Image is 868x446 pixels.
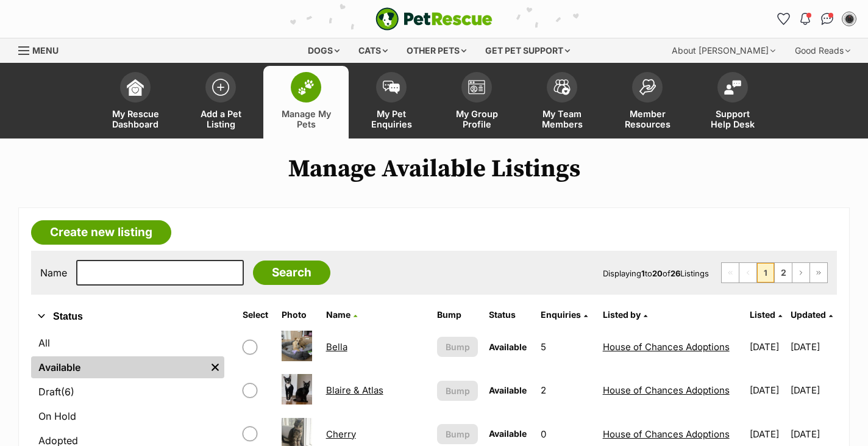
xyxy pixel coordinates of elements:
span: Updated [791,309,826,320]
label: Name [40,267,67,278]
button: Status [31,309,224,325]
span: My Rescue Dashboard [108,109,163,129]
div: Other pets [398,38,475,63]
span: Available [489,385,527,395]
a: Manage My Pets [263,66,349,138]
a: Remove filter [206,356,224,378]
span: First page [722,263,739,282]
span: My Pet Enquiries [364,109,419,129]
a: Listed [750,309,782,320]
td: 5 [536,326,596,368]
a: PetRescue [375,7,493,31]
span: Manage My Pets [279,109,333,129]
img: logo-e224e6f780fb5917bec1dbf3a21bbac754714ae5b6737aabdf751b685950b380.svg [375,7,493,31]
span: translation missing: en.admin.listings.index.attributes.enquiries [541,309,581,320]
th: Select [238,305,276,325]
a: Conversations [817,9,837,29]
input: Search [253,261,330,285]
div: About [PERSON_NAME] [663,38,784,63]
a: My Pet Enquiries [349,66,434,138]
nav: Pagination [721,262,828,283]
img: dashboard-icon-eb2f2d2d3e046f16d808141f083e7271f6b2e854fb5c12c21221c1fb7104beca.svg [127,79,144,96]
a: Listed by [603,309,647,320]
span: Page 1 [757,263,774,282]
a: House of Chances Adoptions [603,428,730,440]
a: Draft [31,381,224,403]
a: My Team Members [519,66,605,138]
span: Add a Pet Listing [193,109,248,129]
img: chat-41dd97257d64d25036548639549fe6c8038ab92f7586957e7f3b1b290dea8141.svg [821,13,834,25]
ul: Account quick links [774,9,859,29]
a: Favourites [774,9,793,29]
span: Member Resources [620,109,675,129]
span: Name [326,309,350,320]
a: Name [326,309,357,320]
a: Cherry [326,428,356,440]
button: My account [839,9,859,29]
td: [DATE] [791,369,836,411]
strong: 1 [641,268,645,278]
span: Available [489,428,527,439]
span: Listed by [603,309,641,320]
img: notifications-46538b983faf8c2785f20acdc204bb7945ddae34d4c08c2a6579f10ce5e182be.svg [800,13,810,25]
div: Cats [350,38,396,63]
a: My Rescue Dashboard [93,66,178,138]
img: help-desk-icon-fdf02630f3aa405de69fd3d07c3f3aa587a6932b1a1747fa1d2bba05be0121f9.svg [724,80,741,95]
img: group-profile-icon-3fa3cf56718a62981997c0bc7e787c4b2cf8bcc04b72c1350f741eb67cf2f40e.svg [468,80,485,95]
span: (6) [61,384,74,399]
th: Status [484,305,535,325]
a: Blaire & Atlas [326,384,383,396]
img: member-resources-icon-8e73f808a243e03378d46382f2149f9095a855e16c252ad45f914b54edf8863c.svg [639,79,656,95]
button: Bump [437,337,478,357]
a: On Hold [31,405,224,427]
td: 2 [536,369,596,411]
span: Available [489,342,527,352]
a: Page 2 [775,263,792,282]
button: Bump [437,381,478,401]
img: team-members-icon-5396bd8760b3fe7c0b43da4ab00e1e3bb1a5d9ba89233759b79545d2d3fc5d0d.svg [553,79,571,95]
span: Bump [446,428,470,441]
a: Enquiries [541,309,588,320]
span: Bump [446,384,470,397]
div: Get pet support [477,38,578,63]
a: Available [31,356,206,378]
span: Support Help Desk [705,109,760,129]
a: Next page [792,263,809,282]
img: manage-my-pets-icon-02211641906a0b7f246fdf0571729dbe1e7629f14944591b6c1af311fb30b64b.svg [297,79,315,95]
strong: 20 [652,268,663,278]
a: Last page [810,263,827,282]
span: Bump [446,340,470,353]
a: Support Help Desk [690,66,775,138]
span: Displaying to of Listings [603,268,709,278]
a: House of Chances Adoptions [603,384,730,396]
div: Good Reads [786,38,859,63]
a: Menu [18,38,67,60]
td: [DATE] [745,369,790,411]
a: Add a Pet Listing [178,66,263,138]
img: Lauren O'Grady profile pic [843,13,855,25]
th: Photo [277,305,319,325]
button: Notifications [795,9,815,29]
a: Member Resources [605,66,690,138]
a: Create new listing [31,220,171,245]
td: [DATE] [745,326,790,368]
strong: 26 [671,268,680,278]
div: Dogs [299,38,348,63]
th: Bump [432,305,483,325]
a: House of Chances Adoptions [603,341,730,353]
td: [DATE] [791,326,836,368]
a: Updated [791,309,833,320]
img: pet-enquiries-icon-7e3ad2cf08bfb03b45e93fb7055b45f3efa6380592205ae92323e6603595dc1f.svg [383,81,400,94]
a: All [31,332,224,354]
span: Listed [750,309,775,320]
span: My Group Profile [449,109,504,129]
button: Bump [437,424,478,444]
a: Bella [326,341,347,353]
span: Previous page [739,263,756,282]
span: My Team Members [535,109,589,129]
img: add-pet-listing-icon-0afa8454b4691262ce3f59096e99ab1cd57d4a30225e0717b998d2c9b9846f56.svg [212,79,229,96]
span: Menu [32,45,59,56]
a: My Group Profile [434,66,519,138]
